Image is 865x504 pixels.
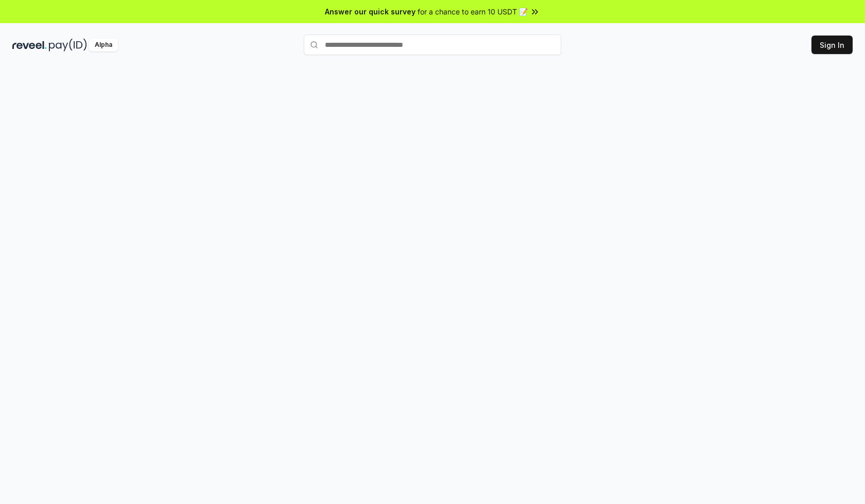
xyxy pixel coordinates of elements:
[49,39,87,51] img: pay_id
[12,39,47,51] img: reveel_dark
[418,6,528,17] span: for a chance to earn 10 USDT 📝
[811,36,853,54] button: Sign In
[325,6,416,17] span: Answer our quick survey
[89,39,118,51] div: Alpha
